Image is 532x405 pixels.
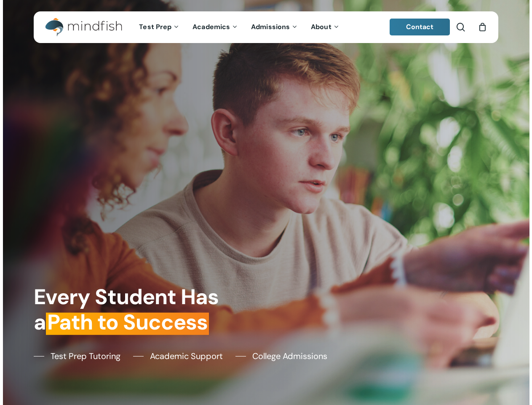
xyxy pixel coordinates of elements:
a: Academics [186,24,245,31]
a: Test Prep Tutoring [34,350,120,362]
header: Main Menu [34,11,498,43]
a: Admissions [245,24,305,31]
a: Test Prep [133,24,186,31]
a: About [305,24,346,31]
nav: Main Menu [133,11,346,43]
span: Test Prep [139,22,171,31]
a: Academic Support [133,350,223,362]
em: Path to Success [46,308,209,336]
span: Academic Support [150,350,223,362]
a: Contact [390,19,450,35]
span: Contact [406,22,434,31]
span: College Admissions [252,350,327,362]
span: Admissions [251,22,290,31]
span: Test Prep Tutoring [51,350,120,362]
span: About [311,22,331,31]
a: College Admissions [235,350,327,362]
a: Cart [478,22,487,32]
span: Academics [192,22,230,31]
h1: Every Student Has a [34,284,261,335]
